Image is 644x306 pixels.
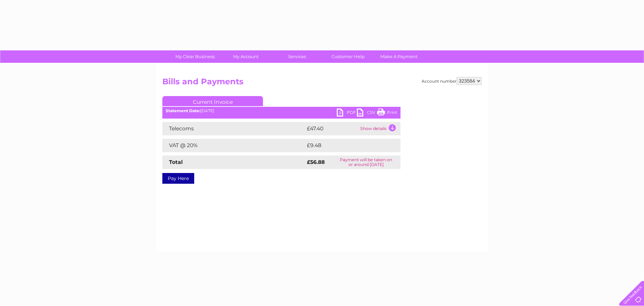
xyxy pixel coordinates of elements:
h2: Bills and Payments [162,77,482,90]
a: My Clear Business [167,50,223,63]
strong: Total [169,159,183,165]
div: Account number [422,77,482,85]
td: Payment will be taken on or around [DATE] [331,156,400,169]
b: Statement Date: [166,108,200,113]
td: VAT @ 20% [162,139,305,152]
div: [DATE] [162,108,400,113]
td: Show details [359,122,400,135]
a: Print [377,108,397,118]
a: Services [269,50,325,63]
a: Pay Here [162,173,194,184]
a: PDF [337,108,357,118]
td: £9.48 [305,139,385,152]
a: Make A Payment [371,50,427,63]
strong: £56.88 [307,159,325,165]
a: My Account [218,50,274,63]
a: Customer Help [320,50,376,63]
td: Telecoms [162,122,305,135]
td: £47.40 [305,122,359,135]
a: Current Invoice [162,96,263,106]
a: CSV [357,108,377,118]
